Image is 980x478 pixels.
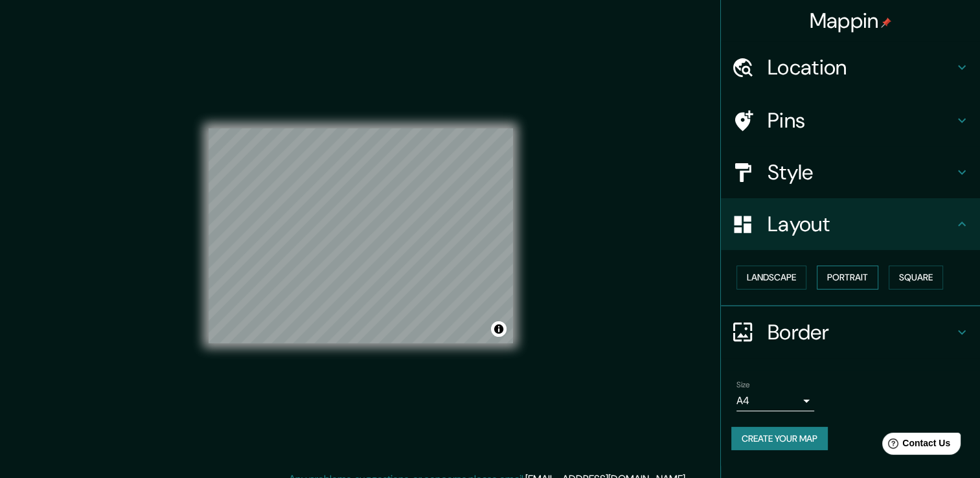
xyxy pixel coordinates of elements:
button: Portrait [817,266,878,290]
button: Toggle attribution [491,321,507,337]
button: Square [889,266,943,290]
img: pin-icon.png [881,17,891,28]
h4: Border [768,319,954,345]
div: Border [721,306,980,358]
div: Location [721,41,980,93]
div: Style [721,146,980,198]
button: Landscape [736,266,806,290]
div: Pins [721,95,980,146]
h4: Pins [768,108,954,133]
div: Layout [721,198,980,250]
h4: Mappin [810,8,892,34]
button: Create your map [731,427,828,451]
canvas: Map [209,128,513,343]
h4: Layout [768,211,954,237]
label: Size [736,379,750,390]
h4: Style [768,159,954,185]
iframe: Help widget launcher [865,427,966,464]
div: A4 [736,391,814,411]
h4: Location [768,54,954,80]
